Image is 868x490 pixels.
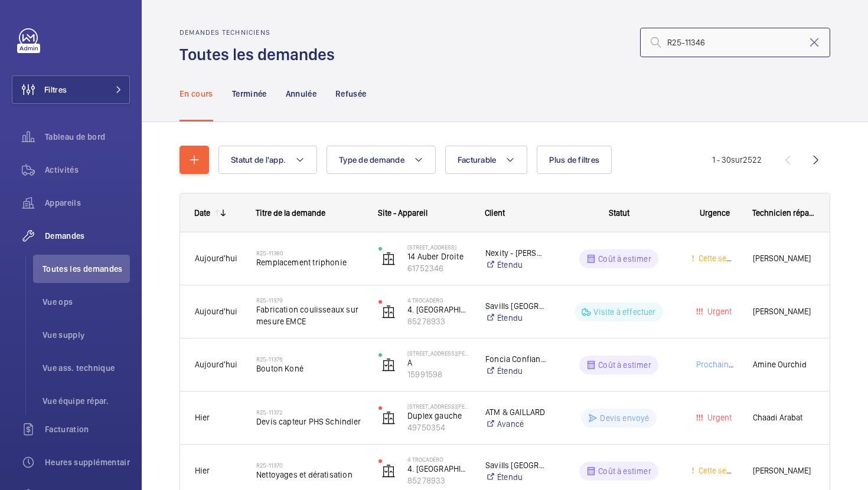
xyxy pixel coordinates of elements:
span: Urgence [700,208,730,218]
p: 49750354 [407,422,470,433]
p: Savills [GEOGRAPHIC_DATA] [485,300,546,312]
p: ATM & GAILLARD [485,406,546,418]
span: Site - Appareil [378,208,428,218]
span: Prochaine visite [694,360,754,369]
p: A [407,357,470,369]
span: Urgent [705,307,732,316]
p: 4 Trocadéro [407,297,470,304]
p: 4. [GEOGRAPHIC_DATA] [407,304,470,315]
p: [STREET_ADDRESS] [407,244,470,251]
span: Remplacement triphonie [256,256,363,268]
p: 61752346 [407,262,470,274]
button: Filtres [12,75,130,104]
span: [PERSON_NAME] [753,305,815,318]
p: 14 Auber Droite [407,251,470,262]
span: Client [485,208,505,218]
h2: R25-11370 [256,462,363,469]
div: Date [194,208,210,218]
p: [STREET_ADDRESS][PERSON_NAME] [407,403,470,410]
p: Nexity - [PERSON_NAME] [485,247,546,259]
a: Étendu [485,471,546,483]
span: Devis capteur PHS Schindler [256,416,363,427]
p: Coût à estimer [598,465,651,477]
p: Annulée [286,88,316,100]
span: Statut de l'app. [231,155,286,165]
h2: Demandes techniciens [180,28,342,37]
span: Activités [45,164,130,176]
span: Cette semaine [696,254,749,263]
span: Fabrication coulisseaux sur mesure EMCE [256,304,363,327]
span: Chaadi Arabat [753,411,815,425]
span: Vue ops [43,296,130,308]
a: Étendu [485,259,546,271]
button: Plus de filtres [537,146,612,174]
span: [PERSON_NAME] [753,464,815,478]
span: Technicien réparateur [752,208,815,218]
span: Statut [609,208,629,218]
button: Type de demande [327,146,436,174]
p: 85278933 [407,475,470,486]
span: Aujourd'hui [195,254,237,263]
p: Devis envoyé [600,412,649,424]
p: Refusée [335,88,366,100]
h2: R25-11380 [256,249,363,256]
img: elevator.svg [381,411,396,425]
img: elevator.svg [381,464,396,478]
img: elevator.svg [381,252,396,266]
p: 85278933 [407,315,470,327]
p: Foncia Conflans-Saint-Honorine - [PERSON_NAME] [485,353,546,365]
input: Chercher par numéro demande ou de devis [640,28,830,57]
span: Facturation [45,423,130,435]
p: 4. [GEOGRAPHIC_DATA] [407,463,470,475]
span: Toutes les demandes [43,263,130,275]
p: Visite à effectuer [593,306,655,318]
span: Hier [195,413,210,422]
span: Urgent [705,413,732,422]
span: Type de demande [339,155,404,165]
p: En cours [180,88,213,100]
img: elevator.svg [381,305,396,319]
p: Terminée [232,88,267,100]
a: Étendu [485,365,546,377]
span: Demandes [45,230,130,242]
a: Avancé [485,418,546,430]
p: Duplex gauche [407,410,470,422]
button: Statut de l'app. [218,146,317,174]
p: [STREET_ADDRESS][PERSON_NAME] [407,350,470,357]
h2: R25-11379 [256,297,363,304]
span: [PERSON_NAME] [753,252,815,265]
p: Coût à estimer [598,359,651,371]
span: Aujourd'hui [195,307,237,316]
span: Nettoyages et dératisation [256,469,363,481]
span: Cette semaine [696,466,749,475]
span: Aujourd'hui [195,360,237,369]
span: Plus de filtres [549,155,599,165]
h2: R25-11376 [256,356,363,363]
span: sur [731,155,743,165]
span: Titre de la demande [256,208,325,218]
span: Heures supplémentaires [45,456,130,468]
span: Vue ass. technique [43,362,130,374]
img: elevator.svg [381,358,396,372]
button: Facturable [445,146,528,174]
span: Hier [195,466,210,475]
span: Filtres [44,84,67,96]
a: Étendu [485,312,546,324]
h1: Toutes les demandes [180,44,342,65]
span: Vue équipe répar. [43,395,130,407]
span: Facturable [458,155,497,165]
span: Amine Ourchid [753,358,815,371]
p: 15991598 [407,369,470,380]
span: Appareils [45,197,130,209]
p: Coût à estimer [598,253,651,265]
span: 1 - 30 2522 [712,156,762,164]
p: Savills [GEOGRAPHIC_DATA] [485,459,546,471]
span: Tableau de bord [45,131,130,143]
p: 4 Trocadéro [407,456,470,463]
span: Vue supply [43,329,130,341]
span: Bouton Koné [256,363,363,374]
h2: R25-11372 [256,409,363,416]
